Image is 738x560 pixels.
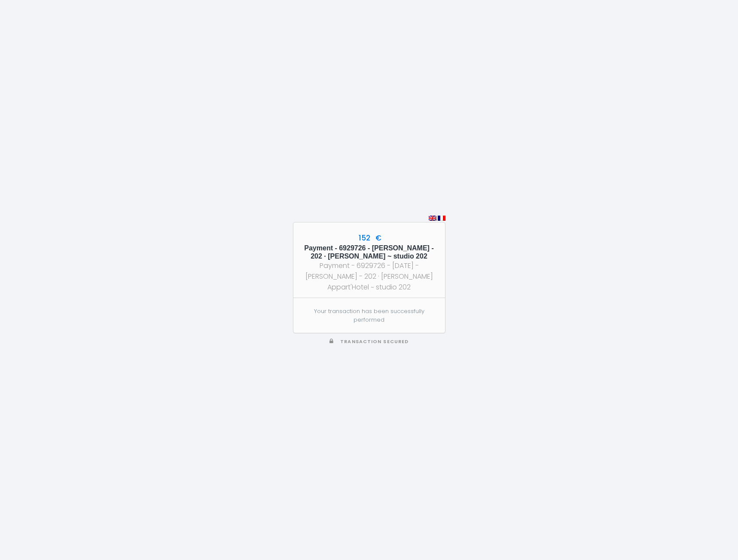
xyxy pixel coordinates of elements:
[301,244,437,260] h5: Payment - 6929726 - [PERSON_NAME] - 202 · [PERSON_NAME] ~ studio 202
[302,307,435,324] p: Your transaction has been successfully performed
[438,216,445,221] img: fr.png
[429,216,436,221] img: en.png
[301,260,437,292] div: Payment - 6929726 - [DATE] - [PERSON_NAME] - 202 · [PERSON_NAME] Appart'Hotel ~ studio 202
[357,233,381,243] span: 152 €
[340,338,409,345] span: Transaction secured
